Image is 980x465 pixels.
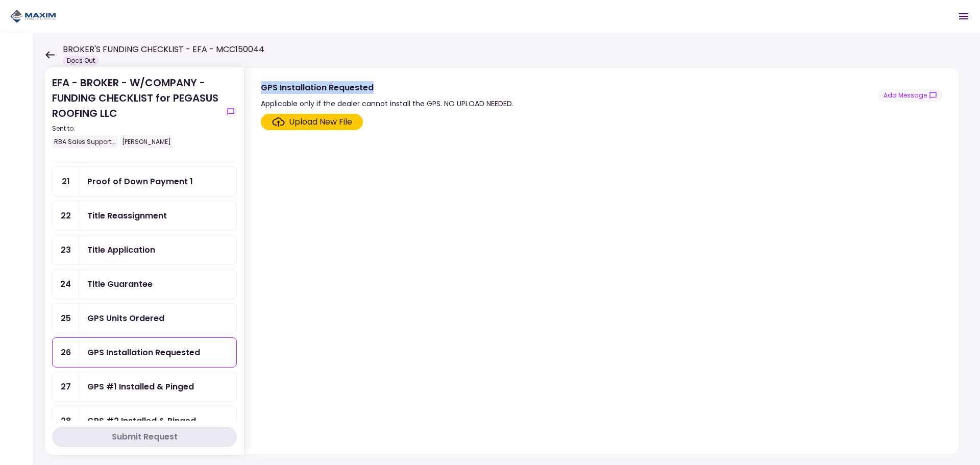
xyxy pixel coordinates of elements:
div: GPS Installation Requested [87,346,200,359]
div: Submit Request [112,431,178,443]
div: Docs Out [63,56,99,66]
div: GPS Installation Requested [261,81,513,94]
div: Sent to: [52,124,220,133]
div: [PERSON_NAME] [120,135,173,149]
div: Title Reassignment [87,209,167,222]
button: show-messages [878,89,943,102]
a: 22Title Reassignment [52,201,237,231]
div: GPS Units Ordered [87,312,164,325]
div: GPS #2 Installed & Pinged [87,414,196,427]
button: Open menu [951,4,976,29]
a: 23Title Application [52,235,237,265]
span: Click here to upload the required document [261,114,363,130]
div: Title Guarantee [87,278,153,290]
div: RBA Sales Support... [52,135,118,149]
div: EFA - BROKER - W/COMPANY - FUNDING CHECKLIST for PEGASUS ROOFING LLC [52,75,220,149]
div: 24 [53,270,79,299]
div: 28 [53,406,79,435]
div: 22 [53,201,79,230]
button: Submit Request [52,427,237,447]
div: 27 [53,372,79,401]
div: Applicable only if the dealer cannot install the GPS. NO UPLOAD NEEDED. [261,97,513,110]
div: 21 [53,167,79,196]
div: GPS Installation RequestedApplicable only if the dealer cannot install the GPS. NO UPLOAD NEEDED.... [244,67,960,455]
a: 21Proof of Down Payment 1 [52,166,237,197]
div: Upload New File [289,116,352,128]
div: 23 [53,235,79,264]
div: Proof of Down Payment 1 [87,175,193,188]
div: Title Application [87,243,155,256]
div: GPS #1 Installed & Pinged [87,380,194,393]
button: show-messages [225,106,237,118]
a: 26GPS Installation Requested [52,337,237,368]
a: 28GPS #2 Installed & Pinged [52,406,237,436]
img: Partner icon [10,9,56,24]
div: 26 [53,338,79,367]
h1: BROKER'S FUNDING CHECKLIST - EFA - MCC150044 [63,43,264,56]
a: 27GPS #1 Installed & Pinged [52,372,237,402]
a: 24Title Guarantee [52,269,237,299]
div: 25 [53,304,79,333]
a: 25GPS Units Ordered [52,303,237,333]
